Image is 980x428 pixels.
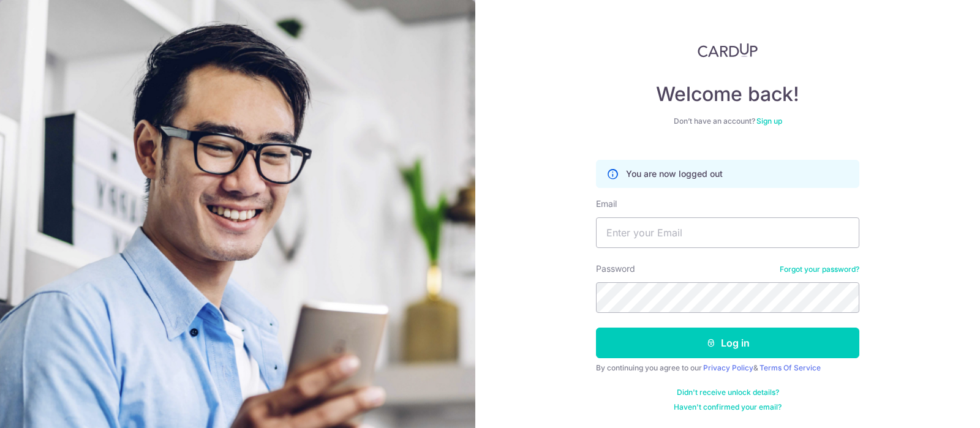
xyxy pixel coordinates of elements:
[596,198,617,210] label: Email
[596,116,859,126] div: Don’t have an account?
[703,363,753,372] a: Privacy Policy
[596,217,859,248] input: Enter your Email
[674,402,782,412] a: Haven't confirmed your email?
[698,43,758,58] img: CardUp Logo
[596,363,859,373] div: By continuing you agree to our &
[677,388,779,397] a: Didn't receive unlock details?
[596,328,859,358] button: Log in
[626,168,723,180] p: You are now logged out
[756,116,782,126] a: Sign up
[596,82,859,107] h4: Welcome back!
[759,363,821,372] a: Terms Of Service
[780,265,859,274] a: Forgot your password?
[596,263,635,275] label: Password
